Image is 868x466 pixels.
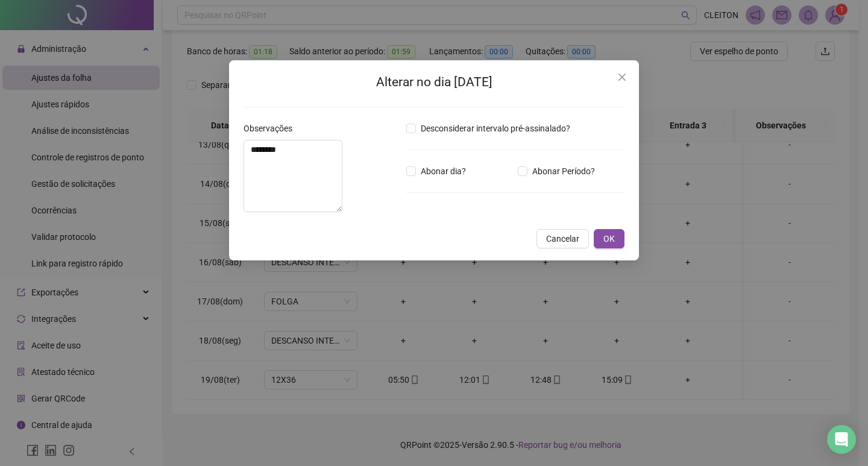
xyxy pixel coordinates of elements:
[416,122,575,135] span: Desconsiderar intervalo pré-assinalado?
[594,229,624,248] button: OK
[617,72,627,82] span: close
[612,68,632,87] button: Close
[244,122,300,135] label: Observações
[527,165,600,178] span: Abonar Período?
[416,165,471,178] span: Abonar dia?
[546,232,579,245] span: Cancelar
[536,229,589,248] button: Cancelar
[827,425,856,454] div: Open Intercom Messenger
[603,232,615,245] span: OK
[244,72,624,92] h2: Alterar no dia [DATE]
